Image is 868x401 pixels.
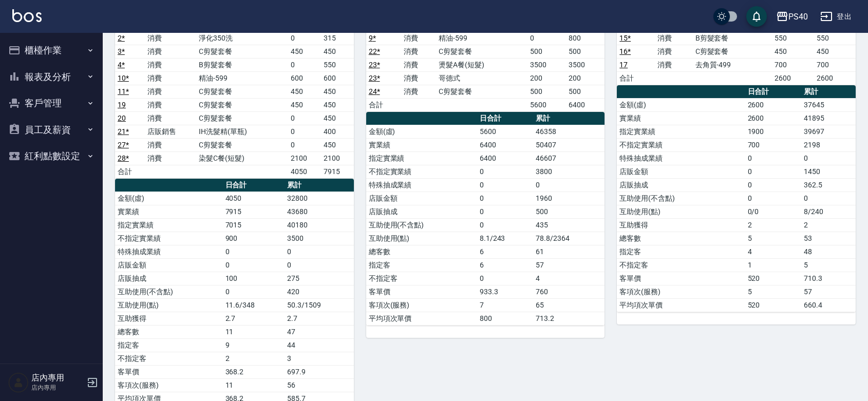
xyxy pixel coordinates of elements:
[617,125,745,138] td: 指定實業績
[617,272,745,285] td: 客單價
[223,312,285,325] td: 2.7
[366,125,477,138] td: 金額(虛)
[366,258,477,272] td: 指定客
[196,31,288,45] td: 淨化350洗
[533,245,605,258] td: 61
[366,272,477,285] td: 不指定客
[223,179,285,192] th: 日合計
[617,71,655,85] td: 合計
[366,245,477,258] td: 總客數
[115,165,145,178] td: 合計
[436,58,527,71] td: 燙髮A餐(短髮)
[288,71,321,85] td: 600
[477,165,534,178] td: 0
[223,258,285,272] td: 0
[772,6,812,27] button: PS40
[223,338,285,352] td: 9
[196,71,288,85] td: 精油-599
[285,298,354,312] td: 50.3/1509
[436,85,527,98] td: C剪髮套餐
[288,45,321,58] td: 450
[617,285,745,298] td: 客項次(服務)
[477,178,534,192] td: 0
[477,112,534,125] th: 日合計
[115,245,223,258] td: 特殊抽成業績
[801,245,856,258] td: 48
[436,45,527,58] td: C剪髮套餐
[366,151,477,165] td: 指定實業績
[223,192,285,205] td: 4050
[145,31,196,45] td: 消費
[617,151,745,165] td: 特殊抽成業績
[617,178,745,192] td: 店販抽成
[366,138,477,151] td: 實業績
[801,205,856,218] td: 8/240
[321,98,354,111] td: 450
[8,372,29,393] img: Person
[223,378,285,392] td: 11
[321,31,354,45] td: 315
[115,272,223,285] td: 店販抽成
[617,165,745,178] td: 店販金額
[801,298,856,312] td: 660.4
[12,9,42,22] img: Logo
[745,205,802,218] td: 0/0
[223,365,285,378] td: 368.2
[745,125,802,138] td: 1900
[4,37,99,64] button: 櫃檯作業
[118,101,126,109] a: 19
[617,85,856,312] table: a dense table
[533,165,605,178] td: 3800
[801,138,856,151] td: 2198
[617,138,745,151] td: 不指定實業績
[4,64,99,90] button: 報表及分析
[477,125,534,138] td: 5600
[321,138,354,151] td: 450
[617,192,745,205] td: 互助使用(不含點)
[477,138,534,151] td: 6400
[321,58,354,71] td: 550
[816,7,856,26] button: 登出
[745,218,802,232] td: 2
[772,45,814,58] td: 450
[477,232,534,245] td: 8.1/243
[772,31,814,45] td: 550
[477,258,534,272] td: 6
[788,10,808,23] div: PS40
[366,98,401,111] td: 合計
[617,218,745,232] td: 互助獲得
[145,111,196,125] td: 消費
[223,352,285,365] td: 2
[619,61,628,69] a: 17
[477,192,534,205] td: 0
[285,232,354,245] td: 3500
[617,298,745,312] td: 平均項次單價
[288,85,321,98] td: 450
[801,85,856,99] th: 累計
[745,178,802,192] td: 0
[285,205,354,218] td: 43680
[115,258,223,272] td: 店販金額
[288,138,321,151] td: 0
[566,58,605,71] td: 3500
[31,383,84,392] p: 店內專用
[285,258,354,272] td: 0
[533,272,605,285] td: 4
[285,245,354,258] td: 0
[527,58,566,71] td: 3500
[115,338,223,352] td: 指定客
[115,325,223,338] td: 總客數
[533,112,605,125] th: 累計
[321,125,354,138] td: 400
[693,45,772,58] td: C剪髮套餐
[617,111,745,125] td: 實業績
[196,85,288,98] td: C剪髮套餐
[655,31,693,45] td: 消費
[745,85,802,99] th: 日合計
[801,111,856,125] td: 41895
[285,325,354,338] td: 47
[288,151,321,165] td: 2100
[145,151,196,165] td: 消費
[436,31,527,45] td: 精油-599
[745,111,802,125] td: 2600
